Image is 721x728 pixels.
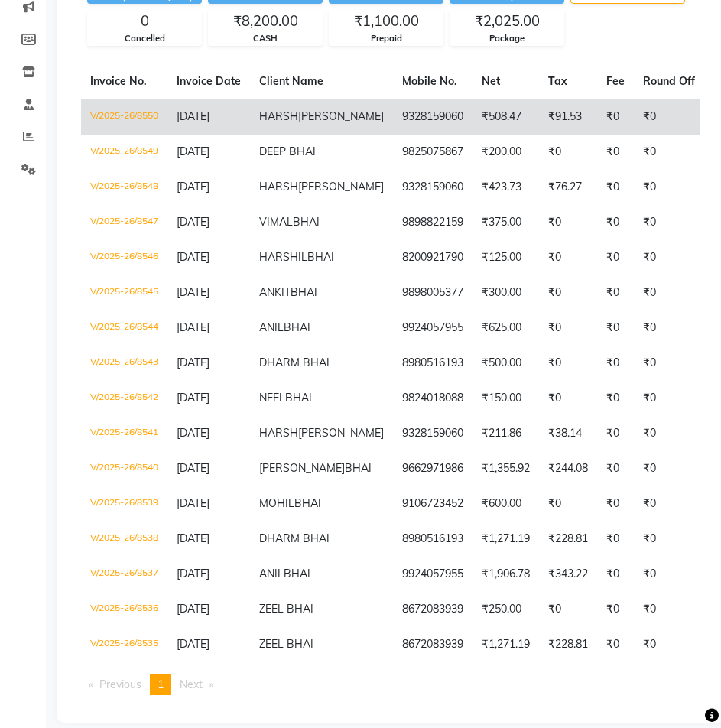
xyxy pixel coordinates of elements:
span: [DATE] [177,461,209,475]
td: ₹0 [539,346,597,381]
td: ₹211.86 [473,416,539,451]
span: BHAI [294,496,321,510]
span: [DATE] [177,145,209,158]
td: ₹625.00 [473,310,539,346]
span: BHAI [284,320,310,334]
td: V/2025-26/8544 [81,310,167,346]
td: ₹0 [634,275,704,310]
span: Fee [606,74,625,88]
span: [PERSON_NAME] [298,109,384,123]
span: Invoice Date [177,74,241,88]
td: ₹0 [597,381,634,416]
span: BHAI [307,250,334,264]
div: ₹1,100.00 [330,11,443,32]
div: Prepaid [330,32,443,45]
td: ₹38.14 [539,416,597,451]
td: ₹343.22 [539,557,597,592]
td: V/2025-26/8542 [81,381,167,416]
td: V/2025-26/8547 [81,205,167,240]
td: 9328159060 [393,416,473,451]
td: 9106723452 [393,486,473,522]
span: [DATE] [177,496,209,510]
span: ZEEL BHAI [259,602,313,616]
td: ₹0 [539,205,597,240]
td: ₹0 [634,170,704,205]
td: ₹244.08 [539,451,597,486]
td: ₹0 [597,486,634,522]
td: ₹0 [539,381,597,416]
td: ₹0 [597,557,634,592]
td: 8200921790 [393,240,473,275]
td: 9924057955 [393,310,473,346]
td: ₹200.00 [473,135,539,170]
td: 9924057955 [393,557,473,592]
td: 8980516193 [393,522,473,557]
span: Tax [548,74,567,88]
td: 8672083939 [393,627,473,662]
td: ₹91.53 [539,99,597,135]
span: ZEEL BHAI [259,637,313,651]
span: [PERSON_NAME] [298,180,384,193]
td: ₹0 [597,416,634,451]
span: DHARM BHAI [259,356,330,369]
td: 9898822159 [393,205,473,240]
td: V/2025-26/8550 [81,99,167,135]
td: ₹375.00 [473,205,539,240]
td: ₹0 [597,99,634,135]
span: ANKITBHAI [259,285,317,299]
span: HARSH [259,426,298,440]
td: ₹0 [634,627,704,662]
span: DHARM BHAI [259,531,330,545]
td: ₹0 [597,310,634,346]
td: ₹76.27 [539,170,597,205]
td: ₹125.00 [473,240,539,275]
td: ₹0 [597,275,634,310]
td: ₹0 [634,310,704,346]
td: ₹250.00 [473,592,539,627]
td: ₹150.00 [473,381,539,416]
td: ₹0 [597,240,634,275]
td: ₹0 [634,557,704,592]
td: 8672083939 [393,592,473,627]
td: V/2025-26/8540 [81,451,167,486]
td: ₹1,906.78 [473,557,539,592]
td: ₹0 [597,170,634,205]
td: ₹0 [597,522,634,557]
td: ₹0 [634,522,704,557]
td: ₹0 [597,346,634,381]
td: ₹0 [539,310,597,346]
span: [DATE] [177,215,209,229]
td: V/2025-26/8548 [81,170,167,205]
span: NEEL [259,391,285,405]
td: V/2025-26/8545 [81,275,167,310]
span: Net [482,74,500,88]
span: HARSHIL [259,250,307,264]
span: [PERSON_NAME] [259,461,345,475]
span: BHAI [285,391,312,405]
td: V/2025-26/8538 [81,522,167,557]
td: 9662971986 [393,451,473,486]
td: ₹423.73 [473,170,539,205]
td: V/2025-26/8541 [81,416,167,451]
td: 9824018088 [393,381,473,416]
td: ₹1,271.19 [473,522,539,557]
div: ₹2,025.00 [450,11,563,32]
span: ANIL [259,320,284,334]
td: 9328159060 [393,170,473,205]
td: V/2025-26/8537 [81,557,167,592]
span: [DATE] [177,356,209,369]
td: ₹0 [634,381,704,416]
span: HARSH [259,109,298,123]
span: Client Name [259,74,323,88]
span: [DATE] [177,391,209,405]
td: ₹0 [597,451,634,486]
td: 9898005377 [393,275,473,310]
td: ₹0 [597,135,634,170]
td: ₹0 [634,135,704,170]
div: CASH [209,32,322,45]
span: [DATE] [177,602,209,616]
span: [DATE] [177,320,209,334]
span: VIMAL [259,215,293,229]
div: Package [450,32,563,45]
span: [DATE] [177,180,209,193]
